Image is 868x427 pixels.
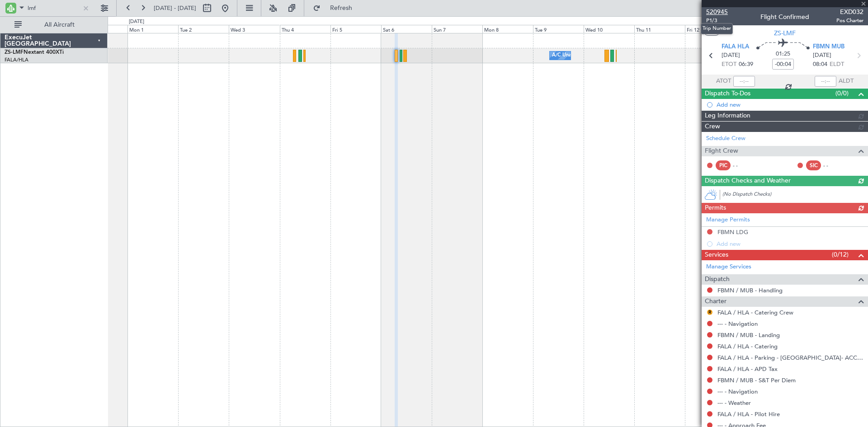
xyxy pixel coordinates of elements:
[154,4,196,12] span: [DATE] - [DATE]
[533,25,584,33] div: Tue 9
[706,7,728,17] span: 520945
[127,25,178,33] div: Mon 1
[717,286,783,294] a: FBMN / MUB - Handling
[717,331,780,339] a: FBMN / MUB - Landing
[178,25,229,33] div: Tue 2
[717,376,796,384] a: FBMN / MUB - S&T Per Diem
[705,274,730,285] span: Dispatch
[717,365,778,373] a: FALA / HLA - APD Tax
[722,42,749,52] span: FALA HLA
[5,56,28,63] a: FALA/HLA
[717,101,863,108] div: Add new
[813,51,831,60] span: [DATE]
[10,18,98,32] button: All Aircraft
[706,263,751,272] a: Manage Services
[835,89,849,98] span: (0/0)
[5,50,64,55] a: ZS-LMFNextant 400XTi
[482,25,533,33] div: Mon 8
[717,410,780,418] a: FALA / HLA - Pilot Hire
[634,25,685,33] div: Thu 11
[707,310,712,315] button: R
[229,25,279,33] div: Wed 3
[776,50,790,59] span: 01:25
[813,42,844,52] span: FBMN MUB
[552,49,590,62] div: A/C Unavailable
[717,320,758,328] a: --- - Navigation
[28,1,80,15] input: A/C (Reg. or Type)
[717,399,751,407] a: --- - Weather
[722,60,736,69] span: ETOT
[705,89,750,99] span: Dispatch To-Dos
[24,22,95,28] span: All Aircraft
[832,250,849,259] span: (0/12)
[739,60,753,69] span: 06:39
[836,17,863,24] span: Pos Charter
[705,296,726,307] span: Charter
[716,77,731,86] span: ATOT
[717,388,758,395] a: --- - Navigation
[322,5,360,11] span: Refresh
[839,77,854,86] span: ALDT
[685,25,736,33] div: Fri 12
[722,51,740,60] span: [DATE]
[830,60,844,69] span: ELDT
[705,250,728,260] span: Services
[280,25,330,33] div: Thu 4
[129,18,144,26] div: [DATE]
[309,1,363,15] button: Refresh
[701,23,733,34] div: Trip Number
[836,7,863,17] span: EXD032
[760,12,809,22] div: Flight Confirmed
[717,354,863,361] a: FALA / HLA - Parking - [GEOGRAPHIC_DATA]- ACC # 1800
[330,25,381,33] div: Fri 5
[717,309,793,316] a: FALA / HLA - Catering Crew
[813,60,827,69] span: 08:04
[381,25,432,33] div: Sat 6
[5,50,24,55] span: ZS-LMF
[432,25,482,33] div: Sun 7
[774,28,796,38] span: ZS-LMF
[717,343,778,350] a: FALA / HLA - Catering
[584,25,634,33] div: Wed 10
